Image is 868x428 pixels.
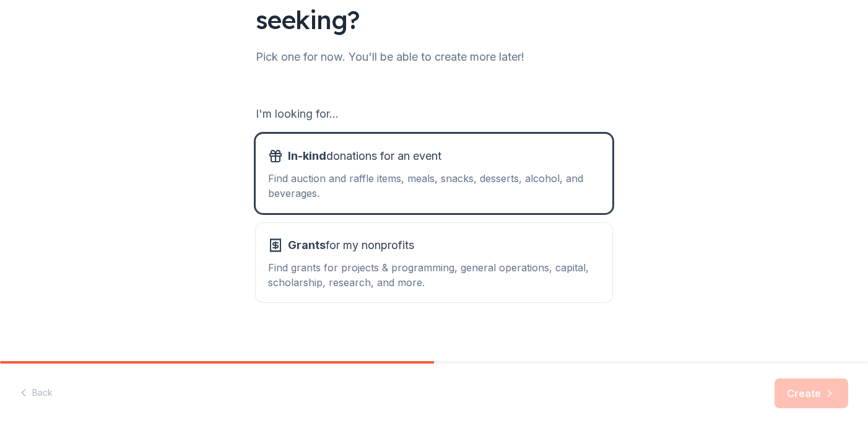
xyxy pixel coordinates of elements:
div: Find grants for projects & programming, general operations, capital, scholarship, research, and m... [268,260,600,290]
span: donations for an event [288,146,441,166]
div: Find auction and raffle items, meals, snacks, desserts, alcohol, and beverages. [268,171,600,201]
button: Grantsfor my nonprofitsFind grants for projects & programming, general operations, capital, schol... [256,223,612,302]
div: I'm looking for... [256,104,612,124]
span: In-kind [288,149,326,162]
button: In-kinddonations for an eventFind auction and raffle items, meals, snacks, desserts, alcohol, and... [256,134,612,213]
span: for my nonprofits [288,235,414,255]
div: Pick one for now. You'll be able to create more later! [256,47,612,67]
span: Grants [288,238,326,251]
